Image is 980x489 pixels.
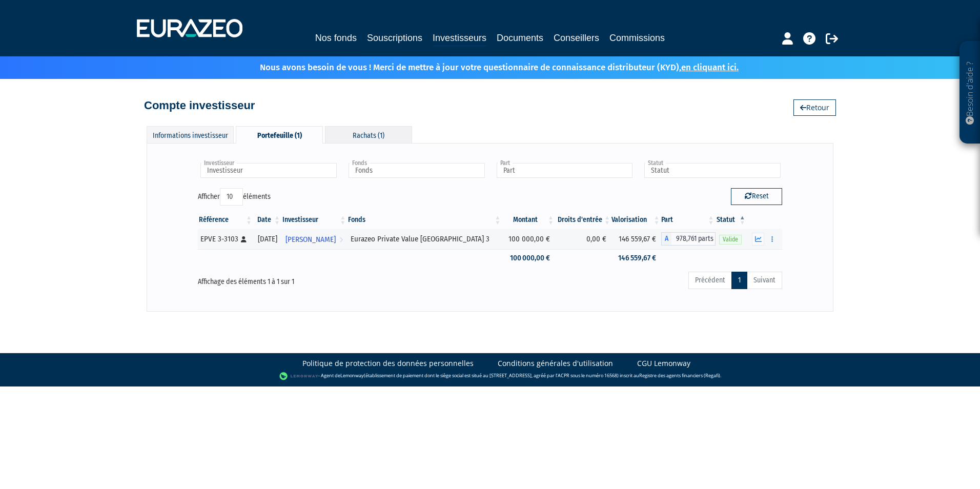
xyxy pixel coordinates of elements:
span: [PERSON_NAME] [285,230,336,249]
td: 100 000,00 € [502,229,555,249]
a: CGU Lemonway [637,358,690,369]
p: Nous avons besoin de vous ! Merci de mettre à jour votre questionnaire de connaissance distribute... [230,59,739,74]
span: 978,761 parts [671,232,716,246]
a: Documents [497,31,543,45]
a: Investisseurs [433,31,486,47]
a: Conditions générales d'utilisation [498,358,613,369]
td: 0,00 € [555,229,611,249]
a: en cliquant ici. [681,62,739,73]
th: Droits d'entrée: activer pour trier la colonne par ordre croissant [555,211,611,229]
a: [PERSON_NAME] [281,229,347,249]
button: Reset [731,188,782,205]
div: Portefeuille (1) [236,126,323,144]
th: Fonds: activer pour trier la colonne par ordre croissant [347,211,502,229]
td: 146 559,67 € [611,229,661,249]
th: Date: activer pour trier la colonne par ordre croissant [253,211,281,229]
td: 100 000,00 € [502,249,555,267]
a: Commissions [609,31,665,45]
div: - Agent de (établissement de paiement dont le siège social est situé au [STREET_ADDRESS], agréé p... [10,371,970,381]
a: Registre des agents financiers (Regafi) [639,372,720,379]
i: [Français] Personne physique [241,236,247,242]
span: A [661,232,671,246]
a: Nos fonds [315,31,357,45]
th: Part: activer pour trier la colonne par ordre croissant [661,211,716,229]
th: Montant: activer pour trier la colonne par ordre croissant [502,211,555,229]
a: Politique de protection des données personnelles [302,358,474,369]
img: logo-lemonway.png [279,371,319,381]
div: EPVE 3-3103 [200,234,250,244]
h4: Compte investisseur [144,99,255,112]
div: Eurazeo Private Value [GEOGRAPHIC_DATA] 3 [351,234,498,244]
td: 146 559,67 € [611,249,661,267]
img: 1732889491-logotype_eurazeo_blanc_rvb.png [137,19,242,37]
a: Conseillers [554,31,599,45]
span: Valide [719,235,742,244]
a: Retour [793,99,836,116]
div: Affichage des éléments 1 à 1 sur 1 [198,271,433,287]
a: Souscriptions [367,31,422,45]
i: Voir l'investisseur [339,230,343,249]
th: Référence : activer pour trier la colonne par ordre croissant [198,211,253,229]
select: Afficheréléments [220,188,243,206]
div: Rachats (1) [325,126,412,143]
div: [DATE] [257,234,278,244]
th: Investisseur: activer pour trier la colonne par ordre croissant [281,211,347,229]
th: Statut : activer pour trier la colonne par ordre d&eacute;croissant [716,211,747,229]
div: A - Eurazeo Private Value Europe 3 [661,232,716,246]
a: 1 [731,272,747,289]
p: Besoin d'aide ? [964,47,976,139]
a: Lemonway [340,372,364,379]
label: Afficher éléments [198,188,271,206]
div: Informations investisseur [147,126,234,143]
th: Valorisation: activer pour trier la colonne par ordre croissant [611,211,661,229]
